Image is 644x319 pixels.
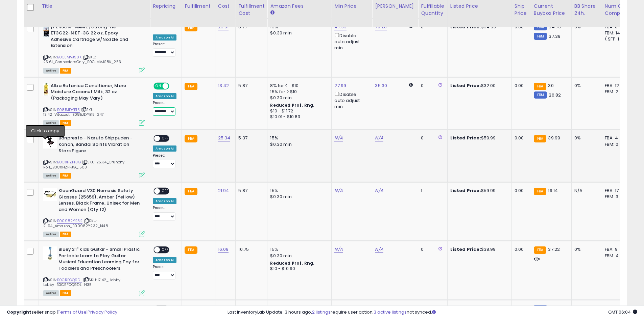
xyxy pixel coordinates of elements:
b: Bluey 21" Kids Guitar - Small Plastic Portable Learn to Play Guitar Musical Education Learning To... [58,246,141,273]
div: Fulfillable Quantity [421,3,444,17]
div: Amazon Fees [270,3,329,10]
div: Amazon AI [153,145,176,152]
small: FBA [185,246,197,254]
span: All listings currently available for purchase on Amazon [43,232,59,237]
div: $0.30 min [270,253,326,259]
div: ASIN: [43,246,145,295]
small: FBM [534,23,547,30]
span: FBA [60,290,71,296]
div: 0% [574,135,597,141]
div: FBA: 0 [605,24,627,30]
div: seller snap | | [7,309,117,316]
div: ( SFP: 1 ) [605,36,627,42]
div: ASIN: [43,83,145,125]
b: Alba Botanica Conditioner, More Moisture Coconut Milk, 32 oz. (Packaging May Vary) [51,83,133,103]
div: Ship Price [515,3,528,17]
span: | SKU: 17.42_Hobby Lobby_B0CRFCQ9DL_1435 [43,277,120,287]
div: Amazon AI [153,198,176,204]
div: 15% for > $10 [270,89,326,95]
div: $10 - $10.90 [270,266,326,272]
div: Min Price [334,3,369,10]
span: FBA [60,68,71,74]
a: N/A [334,187,342,194]
div: 0.00 [515,24,526,30]
div: $59.99 [450,188,506,194]
div: ASIN: [43,24,145,73]
div: FBA: 17 [605,188,627,194]
div: Current Buybox Price [534,3,569,17]
span: 2025-10-14 06:04 GMT [608,309,637,315]
a: B0CXHZPPJG [57,159,81,165]
div: 0% [574,24,597,30]
a: 47.99 [334,24,347,30]
div: $59.99 [450,135,506,141]
span: All listings currently available for purchase on Amazon [43,290,59,296]
small: FBA [534,188,546,195]
small: FBA [534,83,546,90]
small: FBA [185,24,197,31]
small: FBA [185,83,197,90]
img: 31I2KMe8wrL._SL40_.jpg [43,246,57,260]
div: 10.75 [238,246,262,252]
div: 15% [270,246,326,252]
div: 15% [270,188,326,194]
span: 39.99 [548,135,560,141]
a: 13.42 [218,82,229,89]
b: Listed Price: [450,82,481,89]
strong: Copyright [7,309,31,315]
div: Preset: [153,42,176,57]
div: Preset: [153,265,176,280]
small: FBM [534,33,547,40]
div: ASIN: [43,135,145,178]
div: Last InventoryLab Update: 3 hours ago, require user action, not synced. [228,309,637,316]
span: OFF [160,247,171,253]
small: FBA [534,246,546,254]
div: 0 [421,246,442,252]
div: 8% for <= $10 [270,83,326,89]
a: B00982Y232 [57,218,82,224]
img: 31oYK09vGrL._SL40_.jpg [43,135,57,149]
a: 3 active listings [374,309,407,315]
div: Preset: [153,101,176,116]
small: FBA [534,135,546,142]
span: FBA [60,232,71,237]
div: Repricing [153,3,179,10]
div: ASIN: [43,188,145,236]
img: 31j6ViH6KYL._SL40_.jpg [43,83,49,96]
div: FBM: 2 [605,89,627,95]
span: 19.14 [548,187,558,194]
span: ON [154,83,163,89]
div: FBM: 0 [605,141,627,148]
small: FBA [185,188,197,195]
div: Amazon AI [153,34,176,41]
div: 15% [270,135,326,141]
div: Title [42,3,147,10]
img: 310pzAEzoML._SL40_.jpg [43,24,49,37]
a: N/A [375,135,383,141]
div: 5.87 [238,83,262,89]
div: 0% [574,83,597,89]
a: N/A [334,135,342,141]
div: $54.99 [450,24,506,30]
div: 15% [270,24,326,30]
div: FBM: 14 [605,30,627,36]
a: N/A [334,246,342,253]
div: Num of Comp. [605,3,629,17]
div: BB Share 24h. [574,3,599,17]
div: 0.00 [515,135,526,141]
b: Reduced Prof. Rng. [270,102,314,108]
div: 1 [421,188,442,194]
span: All listings currently available for purchase on Amazon [43,120,59,126]
div: Amazon AI [153,257,176,263]
span: 37.22 [548,246,560,252]
span: 30 [548,82,553,89]
span: All listings currently available for purchase on Amazon [43,173,59,179]
span: OFF [168,83,179,89]
div: 0.00 [515,246,526,252]
div: Listed Price [450,3,509,10]
span: | SKU: 25.34_Crunchy Roll_B0CXHZPPJG_1503 [43,159,124,169]
span: OFF [160,188,171,194]
a: B085JDYB15 [57,107,80,113]
span: FBA [60,120,71,126]
small: FBM [534,91,547,99]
